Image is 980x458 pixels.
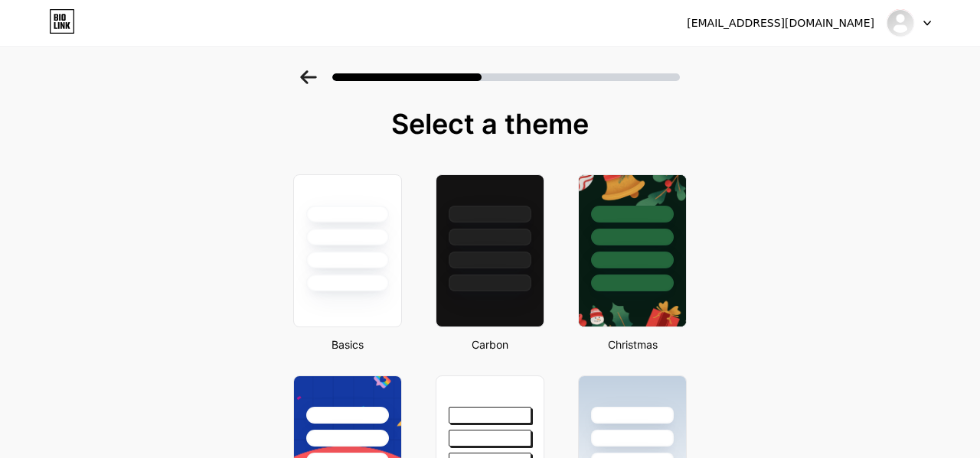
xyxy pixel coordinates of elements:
div: [EMAIL_ADDRESS][DOMAIN_NAME] [687,15,874,31]
div: Christmas [573,336,691,352]
div: Carbon [431,336,549,352]
img: milhousefs [886,8,915,37]
div: Basics [289,336,407,352]
div: Select a theme [287,109,693,139]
